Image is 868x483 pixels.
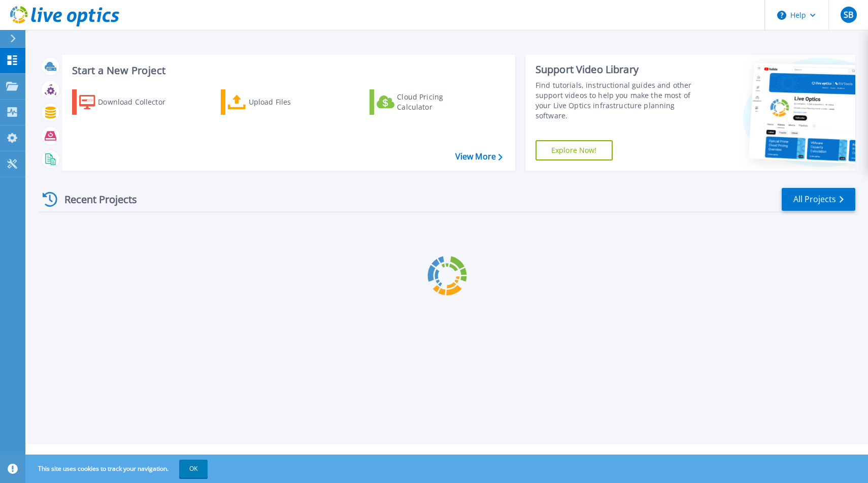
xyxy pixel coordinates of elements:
[370,89,483,115] a: Cloud Pricing Calculator
[536,63,703,76] div: Support Video Library
[39,187,151,212] div: Recent Projects
[28,460,208,478] span: This site uses cookies to track your navigation.
[72,89,185,115] a: Download Collector
[98,92,179,112] div: Download Collector
[221,89,334,115] a: Upload Files
[455,152,503,162] a: View More
[844,11,853,19] span: SB
[397,92,478,112] div: Cloud Pricing Calculator
[536,80,703,121] div: Find tutorials, instructional guides and other support videos to help you make the most of your L...
[536,140,613,160] a: Explore Now!
[72,65,502,76] h3: Start a New Project
[249,92,330,112] div: Upload Files
[782,188,855,211] a: All Projects
[179,460,208,478] button: OK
